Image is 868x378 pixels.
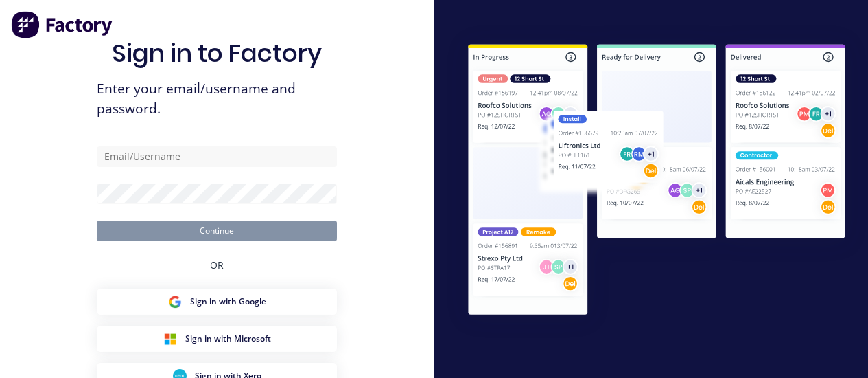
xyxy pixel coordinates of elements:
span: Sign in with Google [190,296,266,308]
button: Continue [97,221,337,241]
span: Enter your email/username and password. [97,79,337,119]
img: Factory [11,11,114,38]
img: Google Sign in [168,295,182,309]
button: Microsoft Sign inSign in with Microsoft [97,326,337,352]
button: Google Sign inSign in with Google [97,289,337,315]
h1: Sign in to Factory [112,38,322,68]
img: Microsoft Sign in [163,332,177,346]
div: OR [210,241,224,289]
input: Email/Username [97,146,337,167]
span: Sign in with Microsoft [185,333,271,345]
